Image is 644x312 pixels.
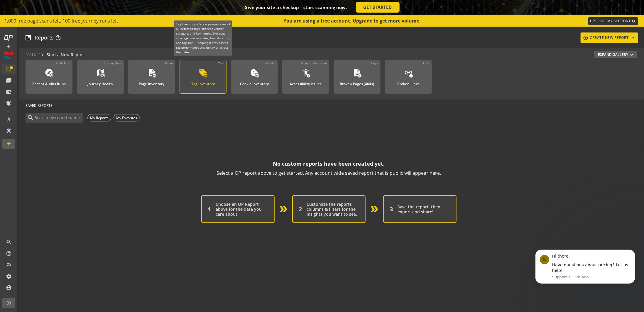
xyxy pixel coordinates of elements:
mat-icon: settings [6,273,12,279]
mat-icon: cookie [250,68,259,77]
a: CookiesCookie Inventory [231,60,278,94]
div: Cookie Inventory [240,78,269,86]
div: 2 [299,206,302,213]
div: - Start a New Report [26,51,637,59]
mat-icon: architecture [6,116,12,122]
div: Recent Audits Runs [32,78,66,86]
mat-icon: mark_email_read [6,89,12,95]
mat-icon: construction [6,128,12,134]
div: Accessibility Issues [290,78,322,86]
div: Page Inventory [139,78,165,86]
mat-icon: map [96,68,105,77]
mat-icon: link [404,68,413,77]
a: Audit RunsRecent Audits Runs [26,60,72,94]
div: Tags [218,61,225,65]
img: Customer Logo [4,51,13,60]
mat-icon: list_alt [255,74,259,78]
div: Pages [371,61,379,65]
input: Search by report name [34,114,81,121]
div: Reports [35,34,61,42]
mat-icon: list_alt [6,66,12,72]
div: Customize the reports columns & filters for the insights you want to see. [307,202,359,217]
mat-icon: error [306,74,311,78]
div: Pages [165,61,173,65]
a: LinksBroken Links [385,60,432,94]
mat-icon: list_alt [152,74,157,78]
div: Journey Runs [104,61,122,65]
div: Broken Links [397,78,420,86]
a: TagsTag Inventory [180,60,227,94]
span: FEATURED [26,52,43,57]
span: 1,000 free page scans left, 100 free journey runs left [4,18,118,24]
div: Broken Pages (404s) [340,78,374,86]
mat-icon: description [147,68,156,77]
div: Tag Inventory [191,78,215,86]
mat-icon: add [6,141,12,147]
mat-icon: account_circle [6,285,12,291]
p: Select a OP report above to get started. Any account wide saved report that is public will appear... [217,168,441,178]
mat-icon: help_outline [55,35,61,41]
div: Cookies [265,61,276,65]
div: Give your site a checkup—start scanning now. [245,5,347,10]
a: UPGRADE MY ACCOUNT [588,17,638,25]
div: Accessibility Issues [300,61,327,65]
div: 3 [390,206,393,213]
div: Choose an OP Report above for the data you care about. [216,202,268,217]
iframe: Intercom notifications message [527,247,644,309]
div: Journey Health [88,78,113,86]
a: Journey RunsJourney Health [77,60,124,94]
mat-icon: error [358,74,362,78]
mat-icon: multiline_chart [6,262,12,268]
mat-icon: keyboard_arrow_down [630,35,636,40]
a: PagesBroken Pages (404s) [334,60,381,94]
mat-icon: add_circle_outline [583,35,589,40]
div: Links [423,61,430,65]
mat-icon: list_alt [25,34,32,41]
p: No custom reports have been created yet. [273,159,385,168]
div: Save the report, then export and share! [398,204,450,214]
div: 1 [208,206,211,213]
div: My Reports [87,114,111,121]
div: Audit Runs [56,61,71,65]
button: CREATE NEW REPORT [581,32,638,43]
div: My Favorites [114,114,140,121]
mat-icon: sell [199,68,207,77]
mat-icon: expand_more [629,52,635,58]
a: Accessibility IssuesAccessibility Issues [282,60,329,94]
mat-icon: help_outline [6,251,12,256]
mat-icon: search [6,239,12,245]
mat-icon: accessibility_new [301,68,310,77]
a: PagesPage Inventory [128,60,175,94]
mat-icon: library_books [6,78,12,83]
mat-icon: keyboard_double_arrow_right [631,18,636,24]
div: You are using a free account. Upgrade to get more volume. [284,18,422,24]
mat-icon: add [6,44,12,49]
mat-icon: monitor_heart [101,74,105,78]
div: CREATE NEW REPORT [583,32,636,43]
mat-icon: explore [45,68,53,77]
a: GET STARTED [356,2,400,13]
mat-icon: error [409,74,413,78]
button: Expand Gallery [594,51,637,58]
mat-icon: search [27,114,34,121]
mat-icon: description [353,68,361,77]
mat-icon: update [50,74,54,78]
div: SAVED REPORTS [26,100,632,112]
mat-icon: list_alt [204,74,208,78]
mat-icon: notifications_active [6,100,12,106]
